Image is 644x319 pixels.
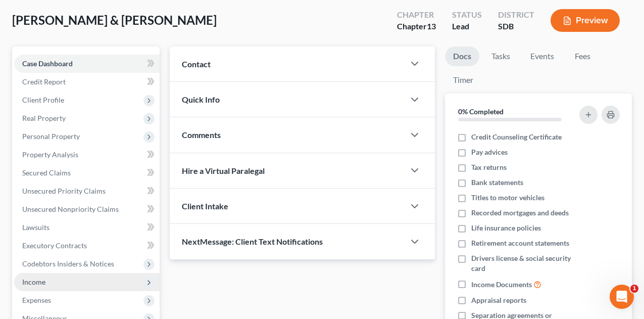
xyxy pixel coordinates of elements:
span: Income [22,278,45,286]
div: District [498,9,534,21]
span: Drivers license & social security card [471,253,576,274]
span: Retirement account statements [471,238,569,248]
span: Titles to motor vehicles [471,193,544,203]
span: Client Profile [22,96,64,104]
strong: 0% Completed [458,107,504,116]
a: Timer [445,70,481,90]
span: Tax returns [471,162,507,172]
span: NextMessage: Client Text Notifications [182,237,323,246]
span: Secured Claims [22,168,71,177]
span: Appraisal reports [471,295,526,305]
span: Contact [182,59,211,69]
span: 1 [630,285,638,293]
a: Executory Contracts [14,237,160,255]
span: Recorded mortgages and deeds [471,208,569,218]
a: Events [522,47,562,66]
button: Preview [551,9,620,32]
span: Pay advices [471,147,508,157]
div: Lead [452,21,482,32]
div: Chapter [397,9,436,21]
span: Quick Info [182,95,220,104]
span: Hire a Virtual Paralegal [182,166,265,175]
a: Secured Claims [14,164,160,182]
a: Lawsuits [14,218,160,237]
a: Unsecured Nonpriority Claims [14,200,160,218]
span: Income Documents [471,280,532,290]
span: Credit Counseling Certificate [471,132,562,142]
span: Credit Report [22,77,66,86]
span: Bank statements [471,177,523,188]
a: Case Dashboard [14,55,160,73]
span: Lawsuits [22,223,49,232]
div: Chapter [397,21,436,32]
span: Client Intake [182,201,228,211]
div: SDB [498,21,534,32]
span: Personal Property [22,132,80,141]
span: Property Analysis [22,150,78,159]
a: Tasks [483,47,518,66]
span: Codebtors Insiders & Notices [22,259,114,268]
span: 13 [427,21,436,31]
span: Expenses [22,296,51,304]
span: Executory Contracts [22,241,87,250]
span: Unsecured Priority Claims [22,187,106,195]
div: Status [452,9,482,21]
span: Unsecured Nonpriority Claims [22,205,119,213]
a: Property Analysis [14,146,160,164]
a: Credit Report [14,73,160,91]
span: Life insurance policies [471,223,541,233]
span: Case Dashboard [22,59,73,68]
span: Real Property [22,114,66,122]
iframe: Intercom live chat [610,285,634,309]
a: Fees [566,47,599,66]
span: Comments [182,130,221,140]
a: Unsecured Priority Claims [14,182,160,200]
span: [PERSON_NAME] & [PERSON_NAME] [12,13,217,27]
a: Docs [445,47,479,66]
